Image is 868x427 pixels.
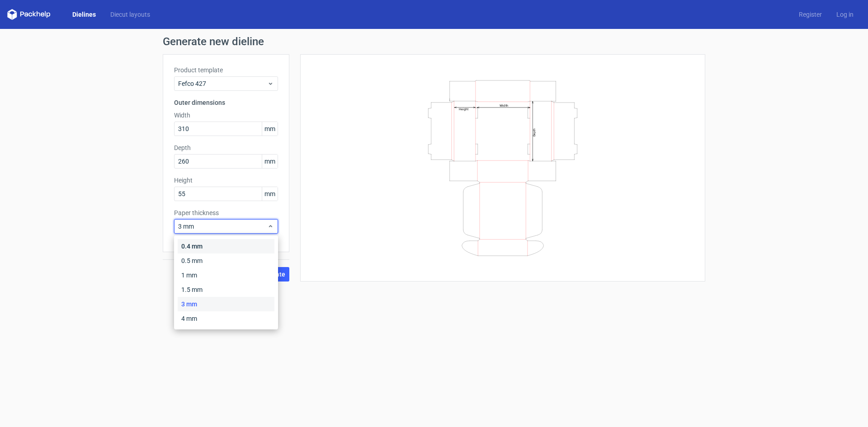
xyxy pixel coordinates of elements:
a: Dielines [65,10,103,19]
div: 3 mm [178,297,274,311]
span: mm [262,155,278,168]
h3: Outer dimensions [174,98,278,107]
span: Fefco 427 [178,79,267,88]
span: 3 mm [178,222,267,231]
span: mm [262,122,278,136]
label: Height [174,176,278,185]
h1: Generate new dieline [163,36,705,47]
label: Depth [174,143,278,152]
span: mm [262,187,278,201]
text: Height [459,107,468,111]
div: 1.5 mm [178,282,274,297]
label: Width [174,111,278,120]
div: 4 mm [178,311,274,326]
div: 1 mm [178,268,274,282]
div: 0.5 mm [178,253,274,268]
div: 0.4 mm [178,239,274,253]
a: Register [792,10,829,19]
a: Diecut layouts [103,10,157,19]
label: Paper thickness [174,208,278,217]
a: Log in [829,10,861,19]
text: Width [500,103,508,107]
text: Depth [533,128,536,136]
label: Product template [174,66,278,75]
